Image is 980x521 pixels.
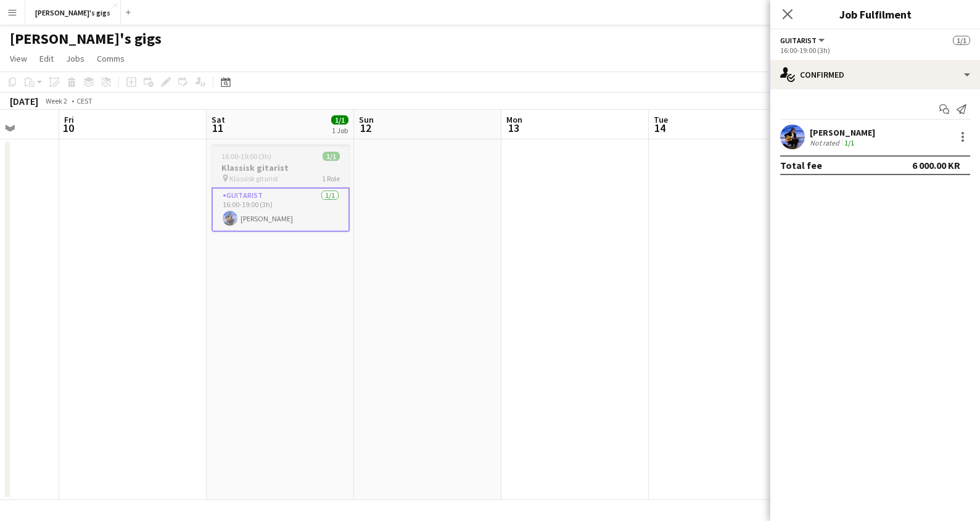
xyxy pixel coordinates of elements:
span: Klassisk gitarist [229,174,278,183]
span: Sat [212,114,225,125]
span: 16:00-19:00 (3h) [221,152,271,161]
span: 1/1 [953,36,970,45]
span: Comms [97,53,125,64]
span: 10 [62,121,74,135]
div: [DATE] [10,95,38,107]
div: 6 000.00 KR [912,159,960,171]
a: Edit [35,51,59,67]
span: 14 [652,121,668,135]
span: Week 2 [41,96,72,105]
a: Jobs [61,51,89,67]
h3: Klassisk gitarist [212,162,350,173]
div: Total fee [780,159,822,171]
app-card-role: Guitarist1/116:00-19:00 (3h)[PERSON_NAME] [212,187,350,232]
span: 12 [357,121,374,135]
span: Guitarist [780,36,817,45]
div: 1 Job [332,126,348,135]
span: 11 [210,121,225,135]
a: Comms [92,51,130,67]
div: 16:00-19:00 (3h) [780,46,970,55]
app-skills-label: 1/1 [844,138,854,147]
span: Tue [654,114,668,125]
div: [PERSON_NAME] [810,127,875,138]
span: Edit [39,53,54,64]
span: View [10,53,27,64]
span: 1/1 [323,152,340,161]
h1: [PERSON_NAME]'s gigs [10,30,162,48]
h3: Job Fulfilment [770,6,980,22]
span: Fri [64,114,74,125]
div: Confirmed [770,60,980,89]
span: Sun [359,114,374,125]
button: [PERSON_NAME]'s gigs [25,1,121,25]
span: 13 [504,121,522,135]
span: 1/1 [331,115,348,125]
span: Mon [506,114,522,125]
span: Jobs [66,53,84,64]
app-job-card: 16:00-19:00 (3h)1/1Klassisk gitarist Klassisk gitarist1 RoleGuitarist1/116:00-19:00 (3h)[PERSON_N... [212,144,350,232]
div: CEST [76,96,93,105]
button: Guitarist [780,36,826,45]
span: 1 Role [322,174,340,183]
a: View [5,51,32,67]
div: Not rated [810,138,842,147]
